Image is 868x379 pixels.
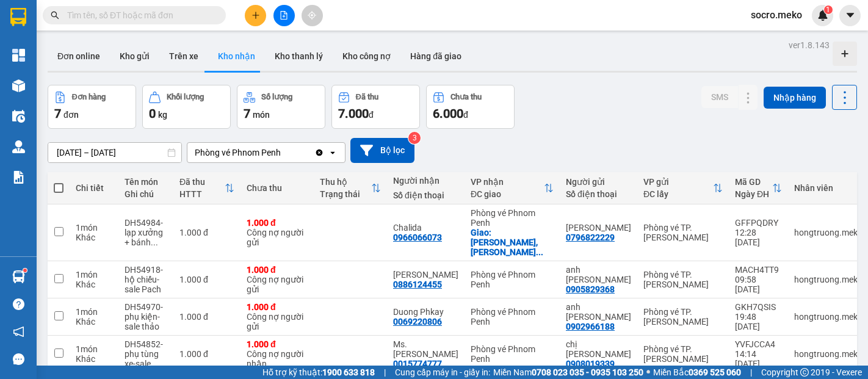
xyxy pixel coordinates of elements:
[653,366,741,379] span: Miền Bắc
[643,307,723,327] div: Phòng vé TP. [PERSON_NAME]
[532,367,643,377] strong: 0708 023 035 - 0935 103 250
[331,85,420,129] button: Đã thu7.000đ
[450,93,482,101] div: Chưa thu
[701,86,738,108] button: SMS
[735,189,772,199] div: Ngày ĐH
[179,349,234,359] div: 1.000 đ
[735,228,782,247] div: 12:28 [DATE]
[826,5,830,14] span: 1
[253,110,270,120] span: món
[393,307,458,317] div: Duong Phkay
[48,42,110,71] button: Đơn online
[208,42,265,71] button: Kho nhận
[735,177,772,187] div: Mã GD
[149,106,156,121] span: 0
[179,312,234,322] div: 1.000 đ
[471,177,544,187] div: VP nhận
[566,177,631,187] div: Người gửi
[789,38,830,52] div: ver 1.8.143
[63,110,79,120] span: đơn
[845,10,856,21] span: caret-down
[384,366,386,379] span: |
[261,93,292,101] div: Số lượng
[566,284,615,294] div: 0905829368
[333,42,400,71] button: Kho công nợ
[393,270,458,280] div: Linh
[471,307,554,327] div: Phòng vé Phnom Penh
[320,177,371,187] div: Thu hộ
[179,275,234,284] div: 1.000 đ
[426,85,515,129] button: Chưa thu6.000đ
[833,42,857,66] div: Tạo kho hàng mới
[566,322,615,331] div: 0902966188
[262,366,375,379] span: Hỗ trợ kỹ thuật:
[173,172,241,204] th: Toggle SortBy
[433,106,463,121] span: 6.000
[729,172,788,204] th: Toggle SortBy
[566,233,615,242] div: 0796822229
[12,171,25,184] img: solution-icon
[51,11,59,20] span: search
[322,367,375,377] strong: 1900 633 818
[395,366,490,379] span: Cung cấp máy in - giấy in:
[393,280,442,289] div: 0886124455
[76,270,112,280] div: 1 món
[637,172,729,204] th: Toggle SortBy
[735,312,782,331] div: 19:48 [DATE]
[245,5,266,26] button: plus
[393,233,442,242] div: 0966066073
[471,270,554,289] div: Phòng vé Phnom Penh
[689,367,741,377] strong: 0369 525 060
[10,8,26,26] img: logo-vxr
[247,183,308,193] div: Chưa thu
[251,11,260,20] span: plus
[735,275,782,294] div: 09:58 [DATE]
[314,148,324,157] svg: Clear value
[12,270,25,283] img: warehouse-icon
[151,359,158,369] span: ...
[824,5,833,14] sup: 1
[12,110,25,123] img: warehouse-icon
[643,344,723,364] div: Phòng vé TP. [PERSON_NAME]
[237,85,325,129] button: Số lượng7món
[12,49,25,62] img: dashboard-icon
[247,302,308,312] div: 1.000 đ
[179,177,225,187] div: Đã thu
[76,354,112,364] div: Khác
[247,218,308,228] div: 1.000 đ
[167,93,204,101] div: Khối lượng
[247,312,308,331] div: Công nợ người gửi
[247,339,308,349] div: 1.000 đ
[566,223,631,233] div: Hồ Tấn Phát
[125,177,167,187] div: Tên món
[142,85,231,129] button: Khối lượng0kg
[350,138,414,163] button: Bộ lọc
[125,189,167,199] div: Ghi chú
[72,93,106,101] div: Đơn hàng
[839,5,861,26] button: caret-down
[76,223,112,233] div: 1 món
[393,339,458,359] div: Ms. Kim Hak
[125,302,167,331] div: DH54970-phụ kiện-sale thảo
[393,317,442,327] div: 0069220806
[48,143,181,162] input: Select a date range.
[247,275,308,294] div: Công nợ người gửi
[566,339,631,359] div: chị Minh Thảo
[273,5,295,26] button: file-add
[566,359,615,369] div: 0908019339
[179,189,225,199] div: HTTT
[643,223,723,242] div: Phòng vé TP. [PERSON_NAME]
[735,339,782,349] div: YVFJCCA4
[158,110,167,120] span: kg
[110,42,159,71] button: Kho gửi
[125,339,167,369] div: DH54852-phụ tùng xe-sale Thảo
[400,42,471,71] button: Hàng đã giao
[76,233,112,242] div: Khác
[13,353,24,365] span: message
[750,366,752,379] span: |
[794,183,863,193] div: Nhân viên
[179,228,234,237] div: 1.000 đ
[159,42,208,71] button: Trên xe
[23,269,27,272] sup: 1
[302,5,323,26] button: aim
